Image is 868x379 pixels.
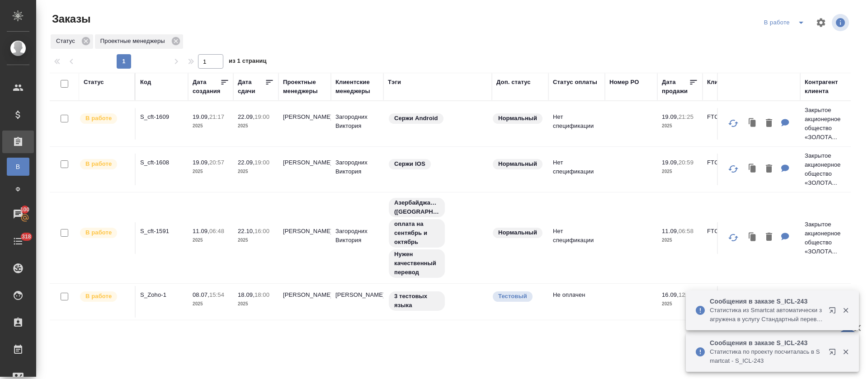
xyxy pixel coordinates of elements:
div: Доп. статус [496,78,531,87]
p: Статус [56,37,78,46]
span: Посмотреть информацию [832,14,851,31]
p: Zoho Corporation Pte Ltd [805,288,848,315]
button: Обновить [722,227,744,248]
p: Нормальный [498,159,537,168]
p: 21:17 [209,113,224,120]
a: В [7,158,29,176]
div: Топ-приоритет. Важно обеспечить лучшее возможное качество [492,290,544,303]
p: Азербайджанский ([GEOGRAPHIC_DATA]) [394,198,439,216]
div: Статус [51,34,93,49]
button: Клонировать [744,160,761,178]
p: 2025 [193,167,229,176]
div: Клиент [707,78,728,87]
p: S_cft-1591 [140,227,184,236]
p: 16:00 [255,228,269,234]
p: В работе [85,159,112,168]
div: Статус [84,78,104,87]
p: 19:00 [255,159,269,166]
div: Контрагент клиента [805,78,848,96]
button: Удалить [761,228,777,247]
div: Выставляет ПМ после принятия заказа от КМа [79,227,130,239]
p: 2025 [662,122,698,131]
p: 08.07, [193,291,209,298]
div: Статус оплаты [553,78,597,87]
p: 19:00 [255,113,269,120]
p: S_cft-1608 [140,158,184,167]
button: Удалить [761,160,777,178]
p: 2025 [193,236,229,245]
p: 15:54 [209,291,224,298]
td: Загородних Виктория [331,222,383,254]
p: 2025 [662,299,698,309]
button: Удалить [761,114,777,133]
p: 2025 [662,236,698,245]
td: Загородних Виктория [331,108,383,140]
span: В [11,162,25,171]
p: 06:58 [679,228,693,234]
div: Статус по умолчанию для стандартных заказов [492,158,544,170]
p: В работе [85,114,112,123]
p: 2025 [193,299,229,309]
p: Сообщения в заказе S_ICL-243 [710,297,823,306]
button: Закрыть [836,348,855,356]
p: В работе [85,228,112,237]
p: 20:57 [209,159,224,166]
button: Обновить [722,112,744,134]
p: 18.09, [238,291,255,298]
p: Закрытое акционерное общество «ЗОЛОТА... [805,106,848,142]
p: Cтатистика по проекту посчиталась в Smartcat - S_ICL-243 [710,347,823,365]
div: Дата сдачи [238,78,265,96]
p: Проектные менеджеры [100,37,168,46]
p: 22.09, [238,113,255,120]
button: Клонировать [744,114,761,133]
td: [PERSON_NAME] [331,286,383,318]
p: Тестовый [498,292,527,301]
td: Нет спецификации [548,108,605,140]
p: 2025 [238,236,274,245]
p: 22.10, [238,228,255,234]
p: FTC [707,158,750,167]
div: Статус по умолчанию для стандартных заказов [492,227,544,239]
p: 11.09, [193,228,209,234]
p: 12:54 [679,291,693,298]
p: Закрытое акционерное общество «ЗОЛОТА... [805,151,848,187]
button: Обновить [722,158,744,180]
p: Нужен качественный перевод [394,250,439,277]
div: Статус по умолчанию для стандартных заказов [492,112,544,125]
button: Для КМ: По оплате: просим данный проект разбить пополам: на сентябрь и октябрь [777,228,794,247]
p: Статистика из Smartcat автоматически загружена в услугу Стандартный перевод с Русского на Английс... [710,306,823,324]
div: Дата продажи [662,78,689,96]
p: S_cft-1609 [140,112,184,122]
span: из 1 страниц [229,56,267,69]
p: FTC [707,227,750,236]
div: Проектные менеджеры [95,34,183,49]
p: В работе [85,292,112,301]
button: Открыть в новой вкладке [823,343,845,365]
p: 21:25 [679,113,693,120]
div: Номер PO [609,78,639,87]
p: 18:00 [255,291,269,298]
p: 2025 [238,299,274,309]
div: Выставляет ПМ после принятия заказа от КМа [79,158,130,170]
p: 3 тестовых языка [394,292,439,310]
div: Проектные менеджеры [283,78,326,96]
p: Нормальный [498,114,537,123]
div: Сержи Android [388,112,487,125]
div: Тэги [388,78,401,87]
div: Сержи IOS [388,158,487,170]
td: [PERSON_NAME] [278,222,331,254]
p: 19.09, [193,159,209,166]
a: Ф [7,180,29,198]
div: Код [140,78,151,87]
p: 19.09, [662,159,679,166]
p: 20:59 [679,159,693,166]
button: Клонировать [744,228,761,247]
p: 22.09, [238,159,255,166]
td: Нет спецификации [548,222,605,254]
td: [PERSON_NAME] [278,108,331,140]
p: S_Zoho-1 [140,290,184,299]
p: оплата на сентябрь и октябрь [394,220,439,247]
a: 100 [2,203,34,225]
div: Дата создания [193,78,220,96]
div: Выставляет ПМ после принятия заказа от КМа [79,290,130,303]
